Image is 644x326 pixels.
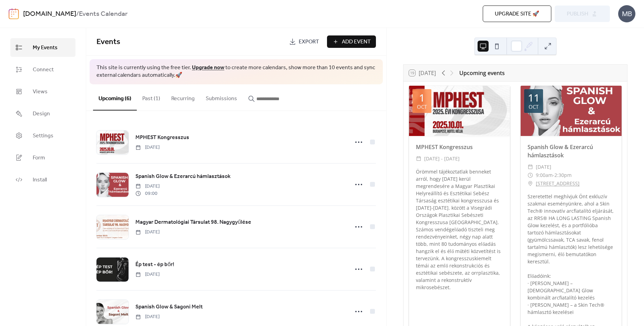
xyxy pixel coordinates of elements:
span: MPHEST Kongresszus [135,134,189,142]
span: [DATE] [135,183,160,190]
button: Past (1) [137,84,166,110]
span: Spanish Glow & Ezerarcú hámlasztások [135,172,231,181]
button: Submissions [200,84,243,110]
button: Upgrade site 🚀 [483,6,551,22]
div: Upcoming events [459,69,505,77]
span: Design [33,110,50,118]
b: Events Calendar [79,8,127,21]
span: 09:00 [135,190,160,197]
span: Upgrade site 🚀 [495,10,539,18]
span: Form [33,154,45,162]
span: [DATE] [135,313,160,320]
span: [DATE] [135,229,160,236]
a: Magyar Dermatológiai Társulat 98. Nagygyűlése [135,218,251,227]
span: Events [96,34,120,50]
button: Recurring [166,84,200,110]
span: - [553,171,554,179]
span: This site is currently using the free tier. to create more calendars, show more than 10 events an... [96,64,376,80]
button: Add Event [327,35,376,48]
a: Ép test - ép bőr! [135,260,174,269]
span: 9:00am [536,171,553,179]
img: logo [9,8,19,19]
span: [DATE] - [DATE] [424,155,460,163]
button: Upcoming (6) [93,84,137,111]
span: Install [33,176,47,184]
div: ​ [528,163,533,171]
span: [DATE] [135,144,160,151]
b: / [76,8,79,21]
div: MPHEST Kongresszus [409,143,510,151]
span: [DATE] [536,163,551,171]
a: Settings [10,126,75,145]
span: Views [33,88,48,96]
a: Spanish Glow & Sagoni Melt [135,303,203,312]
div: ​ [416,155,421,163]
a: Upgrade now [192,62,224,73]
span: Export [299,38,319,46]
a: Design [10,104,75,123]
span: Connect [33,66,54,74]
span: My Events [33,44,58,52]
div: ​ [528,179,533,188]
span: Settings [33,132,53,140]
div: Örömmel tájékoztatlak benneket arról, hogy [DATE] kerül megrendesére a Magyar Plasztikai Helyreál... [409,168,510,291]
a: Form [10,148,75,167]
a: Install [10,170,75,189]
a: [STREET_ADDRESS] [536,179,580,188]
a: MPHEST Kongresszus [135,133,189,142]
a: Connect [10,60,75,79]
a: Views [10,82,75,101]
div: 11 [528,93,540,103]
span: Add Event [342,38,371,46]
div: MB [618,5,635,22]
span: [DATE] [135,271,160,278]
div: Oct [417,104,427,109]
span: 2:30pm [554,171,572,179]
a: My Events [10,38,75,57]
a: [DOMAIN_NAME] [23,8,76,21]
a: Export [284,35,324,48]
a: Spanish Glow & Ezerarcú hámlasztások [135,172,231,181]
div: ​ [528,171,533,179]
div: Spanish Glow & Ezerarcú hámlasztások [521,143,622,159]
div: 1 [419,93,425,103]
div: Oct [529,104,539,109]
